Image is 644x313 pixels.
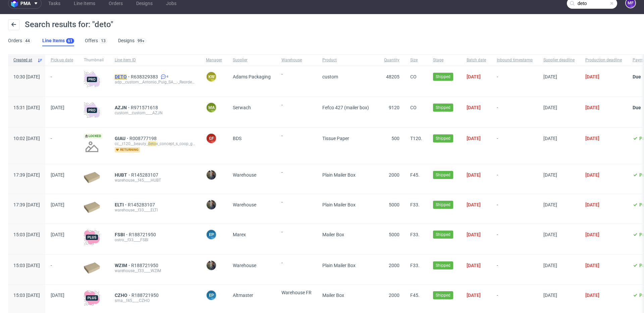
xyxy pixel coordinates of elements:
[131,293,160,298] a: R188721950
[389,263,399,268] span: 2000
[391,136,399,141] span: 500
[51,202,64,207] span: [DATE]
[13,202,40,207] span: 17:39 [DATE]
[497,202,533,215] span: -
[115,105,131,110] span: AZJN
[115,74,131,79] a: DETO
[42,36,74,46] a: Line Items61
[84,133,103,139] span: Locked
[207,291,216,300] figcaption: EP
[115,178,195,183] div: warehouse__f45____HUBT
[281,102,312,119] span: -
[51,136,73,156] span: -
[322,57,373,63] span: Product
[131,172,160,178] a: R145283107
[410,57,422,63] span: Size
[543,105,557,110] span: [DATE]
[322,263,356,268] span: Plain Mailer Box
[115,141,195,146] div: cc__t120__beauty_ x_concept_s_coop_galega__GIAU
[281,170,312,186] span: -
[131,105,159,110] a: R971571618
[206,57,222,63] span: Manager
[433,57,456,63] span: Stage
[13,263,40,268] span: 15:03 [DATE]
[322,105,369,110] span: Fefco 427 (mailer box)
[101,39,106,43] div: 13
[233,232,246,237] span: Marex
[233,74,271,79] span: Adams Packaging
[13,57,35,63] span: Created at
[436,262,450,268] span: Shipped
[543,57,575,63] span: Supplier deadline
[115,172,131,178] span: HUBT
[115,136,129,141] a: GIAU
[115,263,131,268] span: WZIM
[84,102,100,118] img: pro-icon.017ec5509f39f3e742e3.png
[467,172,481,178] span: [DATE]
[436,292,450,298] span: Shipped
[68,39,72,43] div: 61
[84,290,100,306] img: plus-icon.676465ae8f3a83198b3f.png
[115,293,131,298] span: CZHO
[207,200,216,209] img: Maciej Sobola
[436,74,450,80] span: Shipped
[84,57,104,63] span: Thumbnail
[585,105,599,110] span: [DATE]
[281,133,312,156] span: -
[25,39,30,43] div: 44
[543,232,557,237] span: [DATE]
[281,199,312,215] span: -
[13,232,40,237] span: 15:03 [DATE]
[467,263,481,268] span: [DATE]
[281,260,312,276] span: -
[115,268,195,273] div: warehouse__f33____WZIM
[84,202,100,213] img: plain-eco.9b3ba858dad33fd82c36.png
[322,232,344,237] span: Mailer Box
[13,136,40,141] span: 10:02 [DATE]
[131,74,159,79] span: R638329383
[410,105,417,110] span: CO
[384,57,399,63] span: Quantity
[233,105,251,110] span: Serwach
[51,293,64,298] span: [DATE]
[322,202,356,207] span: Plain Mailer Box
[281,229,312,246] span: -
[322,136,349,141] span: Tissue Paper
[13,105,40,110] span: 15:31 [DATE]
[233,57,271,63] span: Supplier
[389,232,399,237] span: 5000
[497,105,533,119] span: -
[585,172,599,178] span: [DATE]
[410,293,420,298] span: F45.
[207,72,216,81] figcaption: KW
[13,293,40,298] span: 15:03 [DATE]
[633,74,641,79] span: Due
[585,232,599,237] span: [DATE]
[118,36,146,46] a: Designs99+
[436,232,450,238] span: Shipped
[281,290,312,295] span: Warehouse FR
[467,293,481,298] span: [DATE]
[585,293,599,298] span: [DATE]
[129,232,157,237] a: R188721950
[497,74,533,88] span: -
[207,230,216,239] figcaption: EP
[51,263,73,276] span: -
[585,263,599,268] span: [DATE]
[543,202,557,207] span: [DATE]
[467,57,486,63] span: Batch date
[389,105,399,110] span: 9120
[436,105,450,111] span: Shipped
[115,298,195,303] div: sma__f45____CZHO
[166,74,168,79] span: 4
[497,172,533,186] span: -
[467,105,481,110] span: [DATE]
[585,57,622,63] span: Production deadline
[497,293,533,307] span: -
[467,74,481,79] span: [DATE]
[207,134,216,143] figcaption: GF
[467,232,481,237] span: [DATE]
[115,207,195,213] div: warehouse__f33____ELTI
